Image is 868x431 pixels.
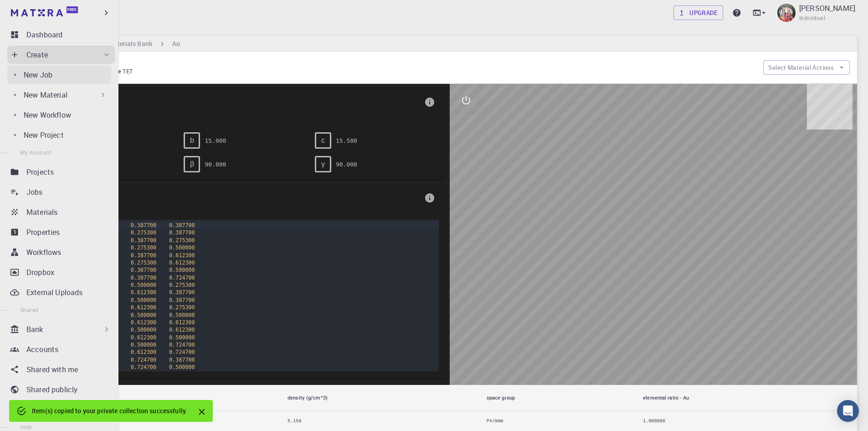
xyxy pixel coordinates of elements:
span: 0.275300 [169,282,195,288]
span: 0.275300 [131,244,156,251]
span: 0.612300 [169,260,195,266]
span: 0.387700 [131,237,156,244]
a: External Uploads [7,283,115,301]
span: Support [18,6,51,15]
button: Close [195,405,209,419]
span: 0.612300 [131,304,156,311]
th: elemental ratio - Au [636,385,857,411]
div: Item(s) copied to your private collection successfully. [32,403,187,419]
span: 0.500000 [169,364,195,370]
a: Dashboard [7,26,115,44]
a: New Workflow [7,106,111,124]
pre: 15.500 [336,133,357,149]
span: 0.724700 [169,349,195,355]
p: Workflows [26,247,61,258]
a: Shared publicly [7,380,115,399]
p: Properties [26,227,60,238]
a: Shared externally [7,400,115,419]
span: 0.387700 [169,297,195,303]
a: Properties [7,223,115,241]
a: Workflows [7,243,115,261]
p: New Workflow [24,109,71,120]
p: Jobs [26,187,43,197]
span: 0.275300 [169,237,195,244]
span: 0.500000 [131,342,156,348]
span: 0.612300 [131,319,156,326]
span: TET [123,68,136,75]
span: 0.724700 [131,357,156,363]
span: Shared [20,306,38,313]
span: 0.500000 [131,297,156,303]
pre: 90.000 [205,156,226,172]
button: Select Material Actions [763,60,850,75]
a: New Project [7,126,111,144]
span: 0.500000 [169,267,195,273]
p: New Project [24,130,64,140]
th: unit cell volume (Å^3) [42,385,280,411]
span: 0.724700 [169,275,195,281]
p: Create [26,49,48,60]
span: 0.500000 [169,244,195,251]
div: Bank [7,320,115,338]
span: c [321,136,325,145]
span: 0.612300 [169,319,195,326]
p: Dashboard [26,29,62,40]
span: 0.387700 [131,275,156,281]
span: 0.275300 [131,260,156,266]
button: info [421,189,439,207]
span: 0.500000 [131,327,156,333]
span: 0.387700 [169,229,195,236]
span: 0.612300 [169,327,195,333]
p: Au [72,59,756,67]
span: 0.387700 [169,222,195,228]
span: 0.387700 [131,222,156,228]
div: Create [7,46,115,64]
img: D ARUMUGAM [777,4,796,22]
span: Individual [799,14,825,23]
img: logo [11,9,63,16]
div: New Material [7,86,111,104]
p: Projects [26,166,54,177]
span: 0.387700 [169,289,195,296]
h6: Au [172,39,180,49]
span: 0.724700 [169,342,195,348]
p: Shared publicly [26,384,77,395]
a: Materials [7,203,115,221]
span: 0.275300 [169,304,195,311]
div: Open Intercom Messenger [837,400,859,422]
span: 0.612300 [131,289,156,296]
button: info [421,93,439,111]
p: Materials [26,207,57,218]
p: New Job [24,69,52,80]
p: Accounts [26,344,58,355]
span: Basis [53,191,421,205]
span: 0.724700 [131,364,156,370]
p: Shared with me [26,364,78,375]
p: [PERSON_NAME] [799,3,855,14]
span: 0.387700 [169,357,195,363]
a: New Job [7,66,111,84]
span: 0.387700 [131,267,156,273]
p: New Material [24,89,67,100]
span: 0.612300 [131,349,156,355]
a: Accounts [7,340,115,358]
p: Bank [26,324,43,335]
span: 0.612300 [169,252,195,259]
a: Upgrade [673,5,723,20]
h6: Materials Bank [104,39,152,49]
span: 0.500000 [169,312,195,318]
a: Dropbox [7,263,115,281]
span: γ [321,160,325,168]
pre: 15.000 [205,133,226,149]
a: Projects [7,163,115,181]
span: 0.387700 [131,252,156,259]
span: 0.500000 [131,282,156,288]
span: 0.612300 [131,334,156,341]
p: External Uploads [26,287,82,298]
th: space group [479,385,636,411]
p: Dropbox [26,267,54,278]
span: 0.275300 [131,229,156,236]
span: My Account [20,149,51,156]
span: β [190,160,194,168]
span: Lattice [53,95,421,109]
